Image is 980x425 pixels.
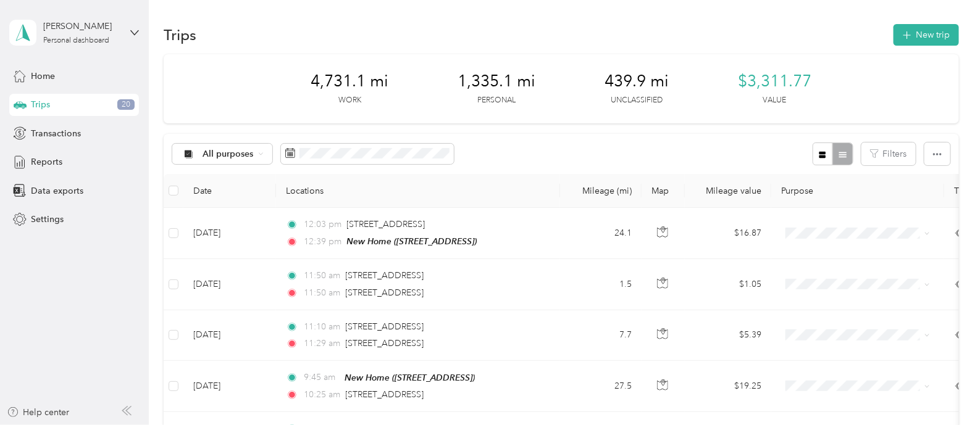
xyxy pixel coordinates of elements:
td: [DATE] [183,310,276,361]
th: Mileage value [685,174,771,208]
td: [DATE] [183,361,276,412]
th: Mileage (mi) [560,174,642,208]
span: [STREET_ADDRESS] [346,287,424,298]
button: Help center [7,406,70,419]
span: Home [31,70,55,83]
span: 11:50 am [304,269,340,283]
iframe: Everlance-gr Chat Button Frame [911,356,980,425]
button: Filters [861,142,916,165]
span: Transactions [31,127,81,140]
span: $3,311.77 [738,72,811,91]
button: New trip [894,24,959,46]
td: $5.39 [685,310,771,361]
span: [STREET_ADDRESS] [347,219,425,229]
div: [PERSON_NAME] [43,20,120,33]
th: Locations [276,174,560,208]
span: [STREET_ADDRESS] [346,321,424,332]
td: [DATE] [183,259,276,310]
th: Map [642,174,685,208]
span: Reports [31,155,62,168]
th: Date [183,174,276,208]
span: [STREET_ADDRESS] [346,389,424,400]
td: 24.1 [560,208,642,259]
p: Unclassified [611,95,663,106]
span: 439.9 mi [605,72,669,91]
span: 10:25 am [304,388,340,402]
span: New Home ([STREET_ADDRESS]) [347,236,477,246]
p: Personal [477,95,516,106]
td: 27.5 [560,361,642,412]
span: 12:03 pm [304,218,341,231]
span: 12:39 pm [304,235,341,249]
span: Trips [31,98,50,111]
span: 4,731.1 mi [311,72,388,91]
td: $19.25 [685,361,771,412]
span: [STREET_ADDRESS] [346,270,424,281]
span: 1,335.1 mi [458,72,535,91]
td: 7.7 [560,310,642,361]
td: 1.5 [560,259,642,310]
h1: Trips [164,28,196,41]
div: Personal dashboard [43,37,109,44]
span: All purposes [203,150,254,159]
th: Purpose [771,174,944,208]
span: 11:50 am [304,286,340,300]
span: 11:10 am [304,320,340,334]
td: $16.87 [685,208,771,259]
td: [DATE] [183,208,276,259]
span: 20 [117,99,135,110]
span: Settings [31,213,64,226]
span: 9:45 am [304,371,339,384]
span: [STREET_ADDRESS] [346,338,424,349]
p: Value [763,95,787,106]
span: Data exports [31,184,83,197]
p: Work [338,95,361,106]
span: New Home ([STREET_ADDRESS]) [345,373,475,382]
span: 11:29 am [304,337,340,350]
td: $1.05 [685,259,771,310]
